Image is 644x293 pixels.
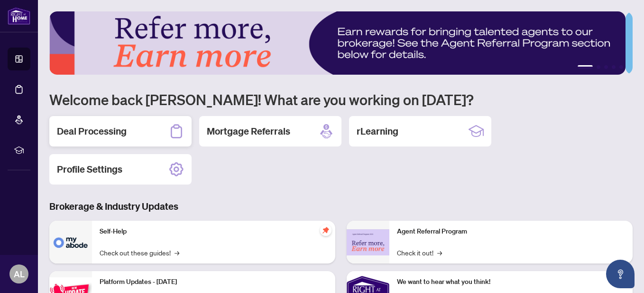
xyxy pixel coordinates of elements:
button: 4 [612,65,616,69]
button: 2 [597,65,600,69]
img: logo [8,7,30,25]
h2: Mortgage Referrals [207,125,290,138]
h2: Profile Settings [57,163,122,176]
span: AL [14,267,25,281]
p: Platform Updates - [DATE] [100,277,328,287]
button: 3 [604,65,608,69]
h1: Welcome back [PERSON_NAME]! What are you working on [DATE]? [49,90,633,108]
img: Self-Help [49,221,92,264]
span: → [437,247,442,258]
p: Agent Referral Program [397,226,625,237]
p: We want to hear what you think! [397,277,625,287]
button: 5 [619,65,623,69]
p: Self-Help [100,226,328,237]
h2: Deal Processing [57,125,127,138]
span: pushpin [320,225,331,236]
a: Check out these guides!→ [100,247,179,258]
img: Agent Referral Program [347,229,389,255]
span: → [175,247,179,258]
h3: Brokerage & Industry Updates [49,200,633,213]
h2: rLearning [357,125,398,138]
img: Slide 0 [49,11,626,75]
a: Check it out!→ [397,247,442,258]
button: 1 [578,65,593,69]
button: Open asap [606,260,635,288]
